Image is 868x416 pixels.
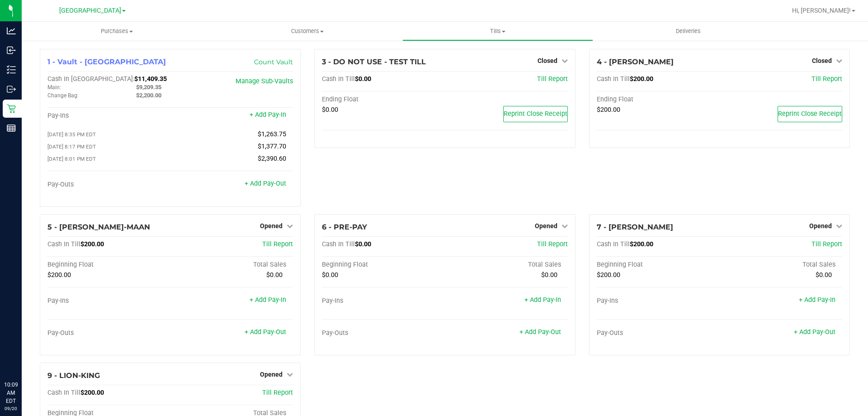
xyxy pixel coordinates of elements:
[630,75,653,83] span: $200.00
[136,92,161,99] span: $2,200.00
[322,57,426,66] span: 3 - DO NOT USE - TEST TILL
[47,371,100,380] span: 9 - LION-KING
[402,22,593,41] a: Tills
[503,106,568,122] button: Reprint Close Receipt
[47,329,170,337] div: Pay-Outs
[778,106,842,122] button: Reprint Close Receipt
[47,271,71,279] span: $200.00
[403,27,592,35] span: Tills
[7,85,16,94] inline-svg: Outbound
[266,271,283,279] span: $0.00
[258,143,286,150] span: $1,377.70
[322,106,338,114] span: $0.00
[719,261,842,269] div: Total Sales
[47,156,96,162] span: [DATE] 8:01 PM EDT
[535,222,557,230] span: Opened
[322,75,355,83] span: Cash In Till
[260,371,283,378] span: Opened
[597,106,620,114] span: $200.00
[664,27,713,35] span: Deliveries
[809,222,832,230] span: Opened
[7,26,16,35] inline-svg: Analytics
[47,84,61,91] span: Main:
[537,240,568,248] a: Till Report
[597,271,620,279] span: $200.00
[245,180,286,187] a: + Add Pay-Out
[22,27,212,35] span: Purchases
[816,271,832,279] span: $0.00
[258,130,286,138] span: $1,263.75
[22,22,212,41] a: Purchases
[4,405,18,412] p: 09/20
[262,240,293,248] span: Till Report
[47,223,150,231] span: 5 - [PERSON_NAME]-MAAN
[630,240,653,248] span: $200.00
[7,124,16,133] inline-svg: Reports
[597,96,720,104] div: Ending Float
[7,104,16,113] inline-svg: Retail
[538,57,557,64] span: Closed
[811,75,842,83] a: Till Report
[59,7,121,14] span: [GEOGRAPHIC_DATA]
[258,155,286,163] span: $2,390.60
[597,240,630,248] span: Cash In Till
[47,181,170,189] div: Pay-Outs
[170,261,293,269] div: Total Sales
[7,65,16,74] inline-svg: Inventory
[245,328,286,336] a: + Add Pay-Out
[597,57,674,66] span: 4 - [PERSON_NAME]
[322,329,445,337] div: Pay-Outs
[47,143,96,150] span: [DATE] 8:17 PM EDT
[322,271,338,279] span: $0.00
[597,75,630,83] span: Cash In Till
[47,75,134,83] span: Cash In [GEOGRAPHIC_DATA]:
[250,296,286,304] a: + Add Pay-In
[80,389,104,397] span: $200.00
[322,223,367,231] span: 6 - PRE-PAY
[7,46,16,55] inline-svg: Inbound
[47,240,80,248] span: Cash In Till
[47,297,170,305] div: Pay-Ins
[812,57,832,64] span: Closed
[4,381,18,405] p: 10:09 AM EDT
[212,27,402,35] span: Customers
[355,240,371,248] span: $0.00
[260,222,283,230] span: Opened
[262,389,293,397] a: Till Report
[811,240,842,248] a: Till Report
[47,389,80,397] span: Cash In Till
[541,271,557,279] span: $0.00
[792,7,851,14] span: Hi, [PERSON_NAME]!
[778,110,842,118] span: Reprint Close Receipt
[794,328,835,336] a: + Add Pay-Out
[597,329,720,337] div: Pay-Outs
[236,77,293,85] a: Manage Sub-Vaults
[799,296,835,304] a: + Add Pay-In
[80,240,104,248] span: $200.00
[597,261,720,269] div: Beginning Float
[355,75,371,83] span: $0.00
[537,75,568,83] a: Till Report
[212,22,402,41] a: Customers
[524,296,561,304] a: + Add Pay-In
[593,22,783,41] a: Deliveries
[47,112,170,120] div: Pay-Ins
[47,261,170,269] div: Beginning Float
[322,297,445,305] div: Pay-Ins
[504,110,567,118] span: Reprint Close Receipt
[322,261,445,269] div: Beginning Float
[250,111,286,119] a: + Add Pay-In
[134,75,167,83] span: $11,409.35
[322,240,355,248] span: Cash In Till
[9,344,36,371] iframe: Resource center
[597,297,720,305] div: Pay-Ins
[445,261,568,269] div: Total Sales
[47,57,166,66] span: 1 - Vault - [GEOGRAPHIC_DATA]
[27,342,38,353] iframe: Resource center unread badge
[519,328,561,336] a: + Add Pay-Out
